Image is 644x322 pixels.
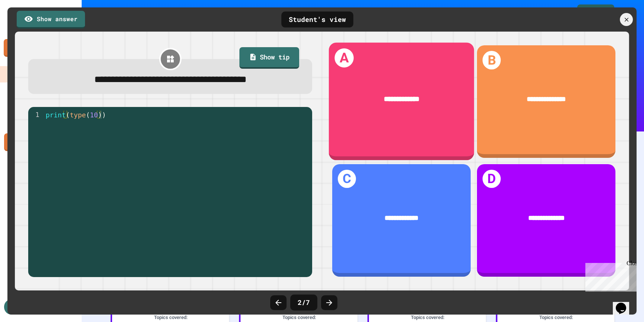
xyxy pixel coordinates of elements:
[17,11,85,29] a: Show answer
[613,292,637,315] iframe: chat widget
[582,260,637,292] iframe: chat widget
[290,295,317,310] div: 2 / 7
[334,49,354,68] h1: A
[239,47,300,69] a: Show tip
[483,170,501,188] h1: D
[3,3,51,47] div: Chat with us now!Close
[281,12,353,27] div: Student's view
[483,51,501,69] h1: B
[28,111,44,119] div: 1
[338,170,356,188] h1: C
